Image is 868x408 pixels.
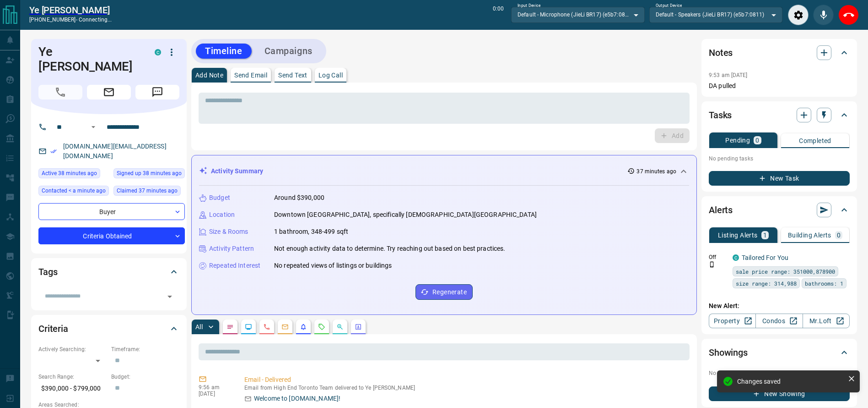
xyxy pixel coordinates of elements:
p: Send Email [234,72,267,78]
p: Email - Delivered [244,375,686,385]
div: Buyer [38,203,185,220]
div: Tags [38,261,179,283]
svg: Notes [226,323,234,331]
p: No repeated views of listings or buildings [274,261,392,270]
div: condos.ca [733,254,739,261]
div: Audio Settings [788,5,809,25]
p: 1 [763,232,767,238]
p: Timeframe: [111,345,179,353]
h2: Alerts [709,203,733,217]
div: Mon Oct 13 2025 [38,186,109,198]
svg: Emails [281,323,289,331]
p: 9:56 am [199,384,231,391]
span: Email [87,85,131,99]
p: Completed [799,138,831,144]
button: Timeline [196,44,252,59]
p: Budget [209,193,230,203]
div: condos.ca [155,49,161,55]
svg: Opportunities [336,323,344,331]
div: Criteria Obtained [38,227,185,244]
div: Criteria [38,318,179,340]
p: Off [709,253,727,261]
div: Changes saved [737,378,844,385]
h2: Showings [709,345,748,360]
p: 9:53 am [DATE] [709,72,748,78]
p: 37 minutes ago [636,167,676,176]
p: New Alert: [709,301,850,311]
p: $390,000 - $799,000 [38,381,107,396]
div: Mon Oct 13 2025 [113,168,185,181]
p: Send Text [278,72,307,78]
button: Campaigns [255,44,322,59]
svg: Lead Browsing Activity [245,323,252,331]
span: size range: 314,988 [736,279,797,288]
p: Size & Rooms [209,227,248,237]
p: 1 bathroom, 348-499 sqft [274,227,348,237]
a: Property [709,314,756,328]
h2: Notes [709,45,733,60]
span: connecting... [79,17,112,23]
div: Default - Microphone (JieLi BR17) (e5b7:0811) [511,7,644,22]
h2: Criteria [38,321,68,336]
p: Building Alerts [788,232,831,238]
h2: Tags [38,265,57,279]
p: 0 [837,232,841,238]
span: Claimed 37 minutes ago [117,186,178,195]
svg: Agent Actions [355,323,362,331]
p: Activity Summary [211,166,263,176]
p: Search Range: [38,373,107,381]
p: Activity Pattern [209,244,254,254]
button: New Showing [709,386,850,401]
p: [DATE] [199,391,231,397]
a: [DOMAIN_NAME][EMAIL_ADDRESS][DOMAIN_NAME] [63,143,167,160]
p: [PHONE_NUMBER] - [29,16,112,24]
button: Open [88,121,99,132]
p: No showings booked [709,369,850,377]
p: Budget: [111,373,179,381]
svg: Requests [318,323,325,331]
span: Active 38 minutes ago [42,169,97,178]
span: Call [38,85,82,99]
a: Condos [755,314,803,328]
p: Listing Alerts [718,232,758,238]
span: Contacted < a minute ago [42,186,106,195]
span: Signed up 38 minutes ago [117,169,182,178]
a: Tailored For You [742,254,788,261]
p: 0:00 [493,5,504,25]
p: 0 [755,137,759,143]
div: Mon Oct 13 2025 [38,168,109,181]
a: Ye [PERSON_NAME] [29,5,112,16]
button: Regenerate [415,284,473,300]
span: bathrooms: 1 [805,279,843,288]
div: End Call [838,5,859,25]
p: Log Call [318,72,343,78]
span: sale price range: 351000,878900 [736,267,835,276]
div: Default - Speakers (JieLi BR17) (e5b7:0811) [649,7,782,22]
svg: Listing Alerts [300,323,307,331]
div: Mute [813,5,834,25]
h1: Ye [PERSON_NAME] [38,44,141,74]
div: Notes [709,42,850,64]
div: Showings [709,342,850,364]
svg: Push Notification Only [709,261,715,268]
p: Pending [725,137,750,143]
p: DA pulled [709,81,850,91]
label: Input Device [518,3,541,9]
p: Add Note [195,72,223,78]
p: Welcome to [DOMAIN_NAME]! [254,394,340,403]
a: Mr.Loft [803,314,850,328]
h2: Tasks [709,108,732,122]
div: Alerts [709,199,850,221]
p: Around $390,000 [274,193,324,203]
p: Downtown [GEOGRAPHIC_DATA], specifically [DEMOGRAPHIC_DATA][GEOGRAPHIC_DATA] [274,210,537,220]
div: Tasks [709,104,850,126]
p: Actively Searching: [38,345,107,353]
p: All [195,324,203,330]
p: Email from High End Toronto Team delivered to Ye [PERSON_NAME] [244,385,686,391]
div: Mon Oct 13 2025 [113,186,185,198]
svg: Email Verified [50,148,57,154]
svg: Calls [263,323,270,331]
span: Message [135,85,179,99]
label: Output Device [656,3,682,9]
